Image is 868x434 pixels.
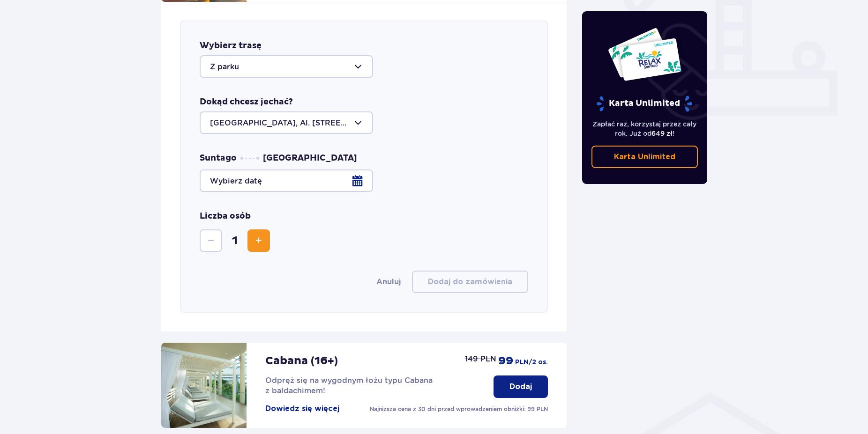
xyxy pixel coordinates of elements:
[200,96,293,108] p: Dokąd chcesz jechać?
[591,119,698,138] p: Zapłać raz, korzystaj przez cały rok. Już od !
[200,211,251,222] p: Liczba osób
[412,271,528,293] button: Dodaj do zamówienia
[265,404,339,414] button: Dowiedz się więcej
[370,405,548,413] p: Najniższa cena z 30 dni przed wprowadzeniem obniżki: 99 PLN
[200,153,237,164] span: Suntago
[200,229,222,252] button: Zmniejsz
[596,96,693,112] p: Karta Unlimited
[515,358,548,367] span: PLN /2 os.
[465,354,496,364] p: 149 PLN
[428,277,512,287] p: Dodaj do zamówienia
[224,234,246,248] span: 1
[591,146,698,168] a: Karta Unlimited
[200,40,262,51] p: Wybierz trasę
[498,354,513,368] span: 99
[509,382,532,392] p: Dodaj
[376,277,401,287] button: Anuluj
[494,375,548,398] button: Dodaj
[240,157,259,160] img: dots
[247,229,270,252] button: Zwiększ
[651,130,673,137] span: 649 zł
[161,343,247,428] img: attraction
[607,27,682,81] img: Dwie karty całoroczne do Suntago z napisem 'UNLIMITED RELAX', na białym tle z tropikalnymi liśćmi...
[265,376,433,395] span: Odpręż się na wygodnym łożu typu Cabana z baldachimem!
[614,152,675,162] p: Karta Unlimited
[263,153,357,164] span: [GEOGRAPHIC_DATA]
[265,354,338,368] p: Cabana (16+)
